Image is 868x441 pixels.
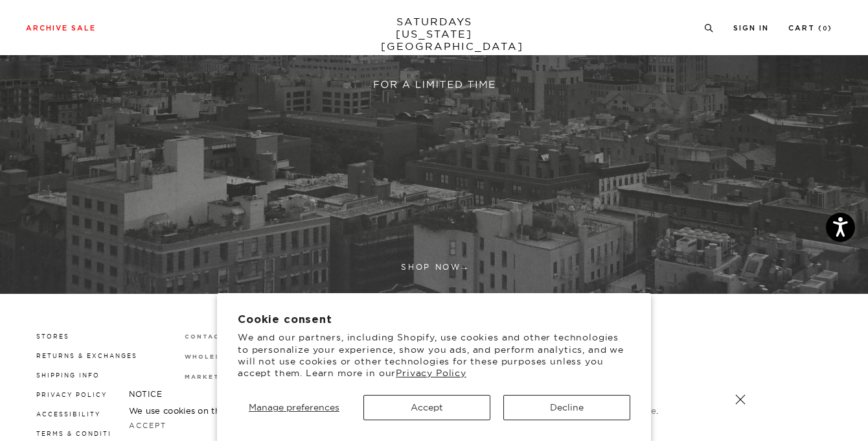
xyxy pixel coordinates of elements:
a: Cart (0) [788,25,832,32]
h5: NOTICE [129,388,739,400]
h2: Cookie consent [238,314,630,326]
button: Decline [503,395,630,420]
p: We use cookies on this site to enhance your user experience. By continuing, you consent to our us... [129,404,693,417]
a: Sign In [733,25,769,32]
p: We and our partners, including Shopify, use cookies and other technologies to personalize your ex... [238,331,630,379]
strong: contact: [185,334,229,340]
a: Archive Sale [26,25,96,32]
a: Shipping Info [36,372,100,379]
small: 0 [823,26,828,32]
a: Terms & Conditions [36,430,129,437]
a: Privacy Policy [36,391,107,398]
span: Manage preferences [249,401,339,413]
button: Accept [363,395,490,420]
strong: wholesale: [185,354,240,360]
a: Returns & Exchanges [36,352,137,359]
a: SATURDAYS[US_STATE][GEOGRAPHIC_DATA] [381,16,488,53]
a: Privacy Policy [396,367,466,379]
button: Manage preferences [238,395,350,420]
strong: marketing: [185,374,238,380]
a: Stores [36,333,69,340]
a: Accessibility [36,411,100,418]
a: Accept [129,421,166,430]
